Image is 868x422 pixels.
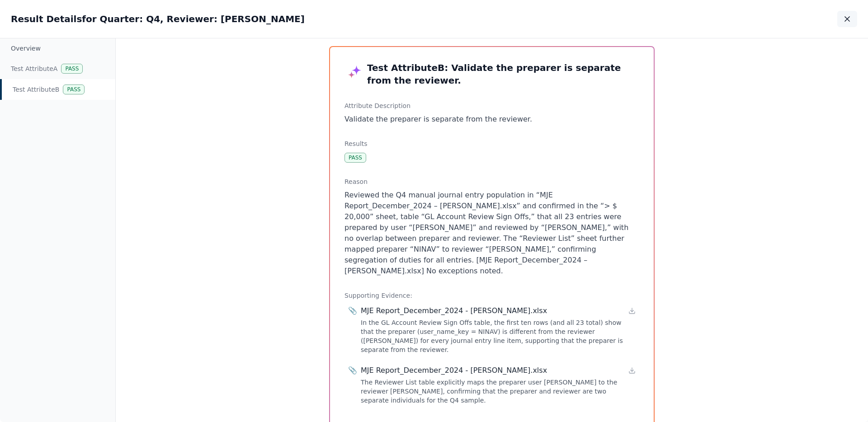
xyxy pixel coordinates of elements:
[344,291,639,300] h3: Supporting Evidence:
[344,114,639,125] p: Validate the preparer is separate from the reviewer.
[344,139,639,148] h3: Results
[348,365,357,376] span: 📎
[344,101,639,110] h3: Attribute Description
[344,177,639,186] h3: Reason
[11,13,305,25] h2: Result Details for Quarter: Q4, Reviewer: [PERSON_NAME]
[63,84,85,94] div: Pass
[628,367,636,374] a: Download file
[361,365,547,376] div: MJE Report_December_2024 - [PERSON_NAME].xlsx
[344,61,639,87] h3: Test Attribute B : Validate the preparer is separate from the reviewer.
[348,305,357,316] span: 📎
[361,378,636,405] div: The Reviewer List table explicitly maps the preparer user [PERSON_NAME] to the reviewer [PERSON_N...
[628,307,636,314] a: Download file
[361,318,636,354] div: In the GL Account Review Sign Offs table, the first ten rows (and all 23 total) show that the pre...
[61,64,83,74] div: Pass
[361,305,547,316] div: MJE Report_December_2024 - [PERSON_NAME].xlsx
[344,190,639,277] p: Reviewed the Q4 manual journal entry population in “MJE Report_December_2024 – [PERSON_NAME].xlsx...
[344,153,366,163] div: Pass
